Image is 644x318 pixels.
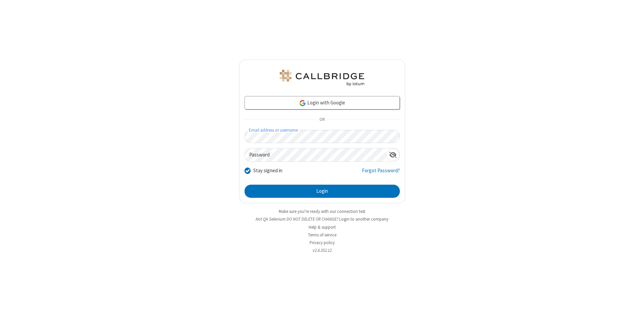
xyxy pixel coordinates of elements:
input: Email address or username [245,130,400,143]
input: Password [245,148,386,162]
img: QA Selenium DO NOT DELETE OR CHANGE [278,70,366,86]
a: Forgot Password? [362,167,400,180]
a: Login with Google [245,96,400,109]
div: Show password [386,148,399,161]
span: OR [317,115,327,125]
a: Terms of service [308,232,336,238]
a: Help & support [309,224,336,230]
label: Stay signed in [253,167,282,175]
button: Login to another company [339,216,388,222]
li: v2.6.352.12 [239,247,405,254]
button: Login [245,185,400,198]
img: google-icon.png [299,99,306,107]
a: Privacy policy [310,240,335,245]
a: Make sure you're ready with our connection test [279,209,365,214]
iframe: Chat [627,301,639,313]
li: Not QA Selenium DO NOT DELETE OR CHANGE? [239,216,405,222]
